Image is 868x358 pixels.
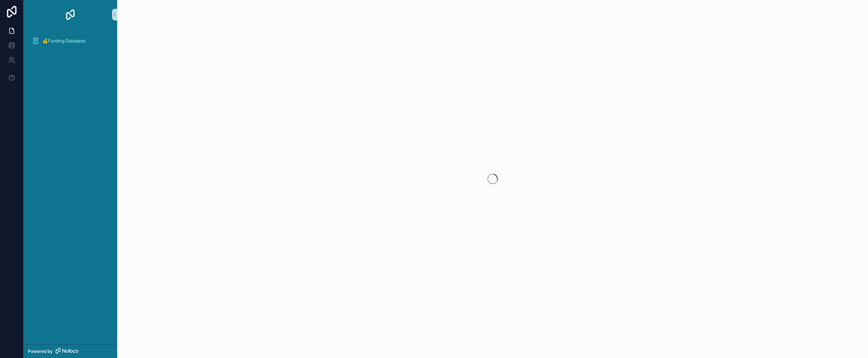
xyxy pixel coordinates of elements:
[23,29,117,57] div: scrollable content
[23,344,117,358] a: Powered by
[28,348,53,354] span: Powered by
[28,34,113,48] a: 💰Funding Database
[64,9,76,20] img: App logo
[42,38,85,44] span: 💰Funding Database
